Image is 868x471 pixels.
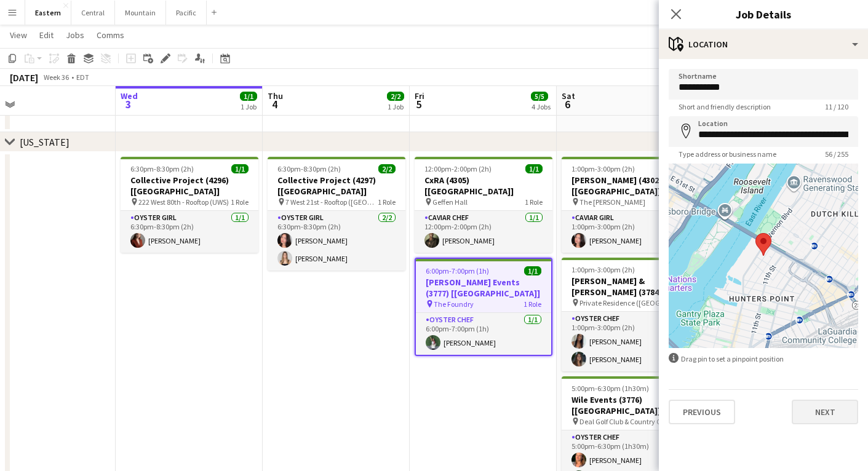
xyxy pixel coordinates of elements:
[579,197,645,207] span: The [PERSON_NAME]
[34,27,58,43] a: Edit
[266,97,283,111] span: 4
[25,1,71,25] button: Eastern
[415,157,552,253] app-job-card: 12:00pm-2:00pm (2h)1/1CxRA (4305) [[GEOGRAPHIC_DATA]] Geffen Hall1 RoleCaviar Chef1/112:00pm-2:00...
[424,164,492,173] span: 12:00pm-2:00pm (2h)
[119,97,138,111] span: 3
[579,417,672,426] span: Deal Golf Club & Country Club ([GEOGRAPHIC_DATA], [GEOGRAPHIC_DATA])
[415,258,552,356] app-job-card: 6:00pm-7:00pm (1h)1/1[PERSON_NAME] Events (3777) [[GEOGRAPHIC_DATA]] The Foundry1 RoleOyster Chef...
[525,164,543,173] span: 1/1
[415,90,424,101] span: Fri
[792,400,858,424] button: Next
[66,30,84,41] span: Jobs
[669,400,735,424] button: Previous
[562,157,699,253] app-job-card: 1:00pm-3:00pm (2h)1/1[PERSON_NAME] (4302) [[GEOGRAPHIC_DATA]] The [PERSON_NAME]1 RoleCaviar Girl1...
[115,1,166,25] button: Mountain
[416,313,551,355] app-card-role: Oyster Chef1/16:00pm-7:00pm (1h)[PERSON_NAME]
[285,197,378,207] span: 7 West 21st - Rooftop ([GEOGRAPHIC_DATA])
[571,164,635,173] span: 1:00pm-3:00pm (2h)
[524,266,541,275] span: 1/1
[61,27,89,43] a: Jobs
[562,211,699,253] app-card-role: Caviar Girl1/11:00pm-3:00pm (2h)[PERSON_NAME]
[415,175,552,197] h3: CxRA (4305) [[GEOGRAPHIC_DATA]]
[669,102,781,111] span: Short and friendly description
[532,102,551,111] div: 4 Jobs
[130,164,194,173] span: 6:30pm-8:30pm (2h)
[432,197,468,207] span: Geffen Hall
[10,30,27,41] span: View
[562,275,699,298] h3: [PERSON_NAME] & [PERSON_NAME] (3784) [[GEOGRAPHIC_DATA]]
[76,73,89,82] div: EDT
[815,102,858,111] span: 11 / 120
[562,175,699,197] h3: [PERSON_NAME] (4302) [[GEOGRAPHIC_DATA]]
[240,92,257,101] span: 1/1
[71,1,115,25] button: Central
[121,175,258,197] h3: Collective Project (4296) [[GEOGRAPHIC_DATA]]
[277,164,341,173] span: 6:30pm-8:30pm (2h)
[562,394,699,416] h3: Wile Events (3776) [[GEOGRAPHIC_DATA]]
[378,164,396,173] span: 2/2
[562,258,699,371] app-job-card: 1:00pm-3:00pm (2h)2/2[PERSON_NAME] & [PERSON_NAME] (3784) [[GEOGRAPHIC_DATA]] Private Residence (...
[138,197,229,207] span: 222 West 80th - Rooftop (UWS)
[524,299,541,309] span: 1 Role
[10,71,38,84] div: [DATE]
[416,277,551,299] h3: [PERSON_NAME] Events (3777) [[GEOGRAPHIC_DATA]]
[562,312,699,371] app-card-role: Oyster Chef2/21:00pm-3:00pm (2h)[PERSON_NAME][PERSON_NAME]
[571,265,635,274] span: 1:00pm-3:00pm (2h)
[268,211,405,271] app-card-role: Oyster Girl2/26:30pm-8:30pm (2h)[PERSON_NAME][PERSON_NAME]
[426,266,489,275] span: 6:00pm-7:00pm (1h)
[121,90,138,101] span: Wed
[571,384,649,393] span: 5:00pm-6:30pm (1h30m)
[92,27,129,43] a: Comms
[268,157,405,271] app-job-card: 6:30pm-8:30pm (2h)2/2Collective Project (4297) [[GEOGRAPHIC_DATA]] 7 West 21st - Rooftop ([GEOGRA...
[231,197,249,207] span: 1 Role
[525,197,543,207] span: 1 Role
[39,30,54,41] span: Edit
[815,149,858,159] span: 56 / 255
[387,92,404,101] span: 2/2
[562,90,575,101] span: Sat
[659,6,868,22] h3: Job Details
[579,298,672,307] span: Private Residence ([GEOGRAPHIC_DATA], [GEOGRAPHIC_DATA])
[378,197,396,207] span: 1 Role
[121,211,258,253] app-card-role: Oyster Girl1/16:30pm-8:30pm (2h)[PERSON_NAME]
[669,149,786,159] span: Type address or business name
[415,211,552,253] app-card-role: Caviar Chef1/112:00pm-2:00pm (2h)[PERSON_NAME]
[434,299,474,309] span: The Foundry
[20,136,70,148] div: [US_STATE]
[241,102,257,111] div: 1 Job
[560,97,575,111] span: 6
[669,353,858,365] div: Drag pin to set a pinpoint position
[5,27,32,43] a: View
[413,97,424,111] span: 5
[268,90,283,101] span: Thu
[659,30,868,59] div: Location
[41,73,71,82] span: Week 36
[268,175,405,197] h3: Collective Project (4297) [[GEOGRAPHIC_DATA]]
[531,92,548,101] span: 5/5
[121,157,258,253] app-job-card: 6:30pm-8:30pm (2h)1/1Collective Project (4296) [[GEOGRAPHIC_DATA]] 222 West 80th - Rooftop (UWS)1...
[166,1,207,25] button: Pacific
[231,164,249,173] span: 1/1
[388,102,404,111] div: 1 Job
[97,30,124,41] span: Comms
